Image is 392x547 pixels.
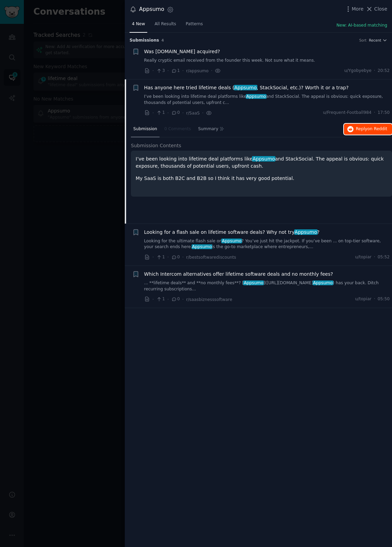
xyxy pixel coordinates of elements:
p: I’ve been looking into lifetime deal platforms like and StackSocial. The appeal is obvious: quick... [136,155,387,170]
button: Replyon Reddit [344,124,392,135]
span: Appsumo [294,229,318,235]
span: · [211,67,212,74]
span: 1 [156,110,165,116]
span: Submission s [130,37,159,44]
a: Looking for the ultimate flash sale onAppsumo? You’ve just hit the jackpot. If you’ve been ... on... [144,238,390,250]
span: r/appsumo [186,69,209,73]
span: Appsumo [192,244,212,249]
span: 1 [156,254,165,260]
span: Appsumo [246,94,267,99]
span: Recent [369,38,381,43]
span: · [152,109,154,117]
span: Appsumo [313,280,333,285]
span: u/Frequent-Football984 [323,110,371,116]
div: Sort [359,38,367,43]
span: Looking for a flash sale on lifetime software deals? Why not try ? [144,229,320,236]
span: 05:50 [378,296,390,302]
span: Reply [356,126,387,132]
span: u/topiar [355,254,372,260]
a: I’ve been looking into lifetime deal platforms likeAppsumoand StackSocial. The appeal is obvious:... [144,94,390,106]
span: Close [374,5,387,13]
span: 05:52 [378,254,390,260]
span: Appsumo [243,280,264,285]
span: · [374,68,375,74]
span: · [152,296,154,303]
span: · [182,109,184,117]
span: · [152,254,154,261]
span: 4 New [132,21,145,27]
div: Appsumo [139,5,164,14]
span: · [167,67,169,74]
span: Submission [133,126,157,132]
span: Appsumo [221,239,242,243]
span: u/topiar [355,296,372,302]
span: 1 [156,296,165,302]
span: · [182,67,184,74]
span: All Results [154,21,176,27]
a: ... **lifetime deals** and **no monthly fees**? [Appsumo]([URL][DOMAIN_NAME]Appsumo) has your bac... [144,280,390,292]
span: on Reddit [367,126,387,131]
span: · [167,254,169,261]
span: 1 [171,68,180,74]
span: 0 [171,296,180,302]
span: · [374,254,375,260]
span: Has anyone here tried lifetime deals ( , StackSocial, etc.)? Worth it or a trap? [144,84,349,91]
span: More [352,5,364,13]
button: Recent [369,38,387,43]
span: u/Ygobyebye [344,68,372,74]
span: r/saasbiznesssoftware [186,297,232,302]
span: 4 [162,38,164,42]
span: · [374,110,375,116]
a: Patterns [183,19,205,33]
a: Looking for a flash sale on lifetime software deals? Why not tryAppsumo? [144,229,320,236]
button: Close [366,5,387,13]
span: Patterns [186,21,203,27]
span: · [167,109,169,117]
span: Appsumo [234,85,257,90]
button: More [345,5,364,13]
span: 0 [171,110,180,116]
a: Which Intercom alternatives offer lifetime software deals and no monthly fees? [144,271,333,278]
span: · [152,67,154,74]
button: New: AI-based matching [336,22,387,29]
span: 3 [156,68,165,74]
span: · [182,296,184,303]
a: Was [DOMAIN_NAME] acquired? [144,48,220,55]
span: 20:52 [378,68,390,74]
span: 17:50 [378,110,390,116]
a: 4 New [130,19,147,33]
a: Has anyone here tried lifetime deals (Appsumo, StackSocial, etc.)? Worth it or a trap? [144,84,349,91]
span: Summary [198,126,218,132]
span: 0 [171,254,180,260]
span: · [167,296,169,303]
p: My SaaS is both B2C and B2B so I think it has very good potential. [136,175,387,182]
span: · [182,254,184,261]
span: Submission Contents [131,142,181,149]
span: Appsumo [252,156,275,162]
a: Really cryptic email received from the founder this week. Not sure what it means. [144,58,390,64]
span: · [202,109,203,117]
span: r/SaaS [186,111,200,116]
span: r/bestsoftwarediscounts [186,255,236,260]
span: · [374,296,375,302]
a: All Results [152,19,178,33]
